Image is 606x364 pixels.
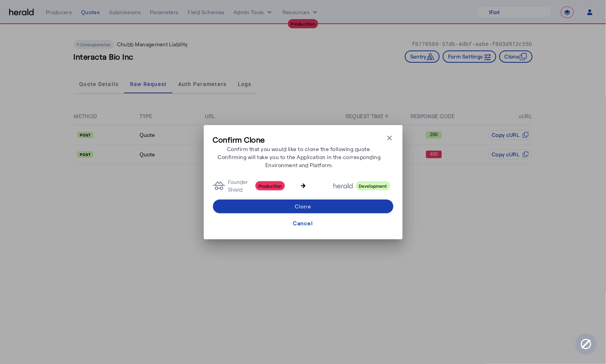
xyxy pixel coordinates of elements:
[213,200,393,213] button: Clone
[295,202,311,210] div: Clone
[213,145,386,169] p: Confirm that you would like to clone the following quote. Confirming will take you to the Applica...
[255,181,285,190] span: Production
[293,219,313,227] div: Cancel
[213,216,393,230] button: Cancel
[213,134,386,145] h3: Confirm Clone
[356,181,390,190] span: Development
[228,178,253,193] span: Founder Shield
